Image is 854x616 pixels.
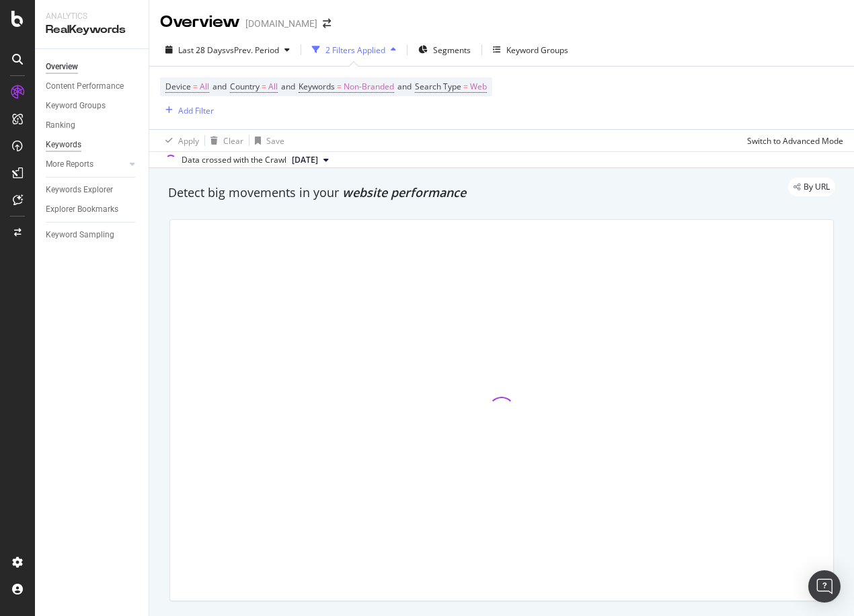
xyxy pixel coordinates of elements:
[463,81,468,92] span: =
[205,130,243,151] button: Clear
[266,135,284,147] div: Save
[46,79,139,93] a: Content Performance
[506,44,568,56] div: Keyword Groups
[46,60,78,74] div: Overview
[413,39,476,61] button: Segments
[742,130,843,151] button: Switch to Advanced Mode
[46,99,106,113] div: Keyword Groups
[46,138,139,152] a: Keywords
[230,81,260,92] span: Country
[46,11,138,22] div: Analytics
[46,157,93,171] div: More Reports
[262,81,266,92] span: =
[337,81,342,92] span: =
[286,152,334,168] button: [DATE]
[46,202,118,217] div: Explorer Bookmarks
[325,44,385,56] div: 2 Filters Applied
[804,183,830,191] span: By URL
[245,17,317,30] div: [DOMAIN_NAME]
[160,39,295,61] button: Last 28 DaysvsPrev. Period
[46,118,75,132] div: Ranking
[160,102,214,118] button: Add Filter
[249,130,284,151] button: Save
[46,228,114,242] div: Keyword Sampling
[46,60,139,74] a: Overview
[160,130,199,151] button: Apply
[323,19,331,28] div: arrow-right-arrow-left
[344,77,394,96] span: Non-Branded
[160,11,240,34] div: Overview
[212,81,227,92] span: and
[165,81,191,92] span: Device
[292,154,318,166] span: 2025 Sep. 5th
[46,157,126,171] a: More Reports
[223,135,243,147] div: Clear
[415,81,461,92] span: Search Type
[178,105,214,116] div: Add Filter
[193,81,198,92] span: =
[46,118,139,132] a: Ranking
[200,77,209,96] span: All
[46,79,124,93] div: Content Performance
[307,39,401,61] button: 2 Filters Applied
[808,570,841,603] div: Open Intercom Messenger
[299,81,335,92] span: Keywords
[268,77,278,96] span: All
[178,44,226,56] span: Last 28 Days
[46,99,139,113] a: Keyword Groups
[46,138,81,152] div: Keywords
[281,81,295,92] span: and
[470,77,487,96] span: Web
[488,39,574,61] button: Keyword Groups
[46,183,139,197] a: Keywords Explorer
[182,154,286,166] div: Data crossed with the Crawl
[397,81,412,92] span: and
[46,228,139,242] a: Keyword Sampling
[226,44,279,56] span: vs Prev. Period
[178,135,199,147] div: Apply
[46,22,138,38] div: RealKeywords
[433,44,471,56] span: Segments
[788,178,835,196] div: legacy label
[46,202,139,217] a: Explorer Bookmarks
[46,183,113,197] div: Keywords Explorer
[747,135,843,147] div: Switch to Advanced Mode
